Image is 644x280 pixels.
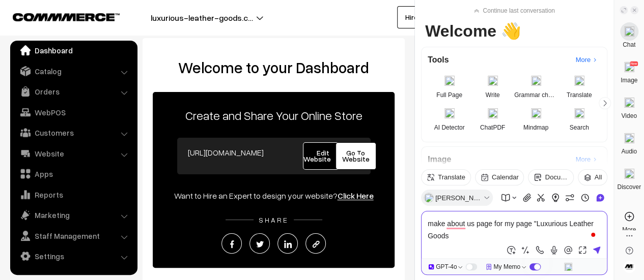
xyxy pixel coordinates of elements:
a: WebPOS [13,103,134,121]
a: Settings [13,247,134,265]
a: Go To Website [335,142,376,170]
a: Reports [13,185,134,204]
a: Click Here [338,191,374,201]
div: Want to Hire an Expert to design your website? [153,190,395,202]
a: Apps [13,165,134,183]
a: Marketing [13,206,134,224]
a: COMMMERCE [13,10,102,22]
button: luxurious-leather-goods.c… [115,5,289,30]
a: Staff Management [13,227,134,245]
a: Edit Website [303,142,344,170]
a: Hire an Expert [397,6,459,28]
h2: Welcome to your Dashboard [153,58,395,77]
a: Dashboard [13,41,134,59]
a: Customers [13,123,134,142]
a: Catalog [13,62,134,80]
p: Create and Share Your Online Store [153,106,395,125]
span: Go To Website [342,148,370,163]
a: Orders [13,82,134,101]
img: COMMMERCE [13,13,120,21]
span: SHARE [254,215,294,224]
a: Website [13,144,134,163]
span: Edit Website [303,148,344,163]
